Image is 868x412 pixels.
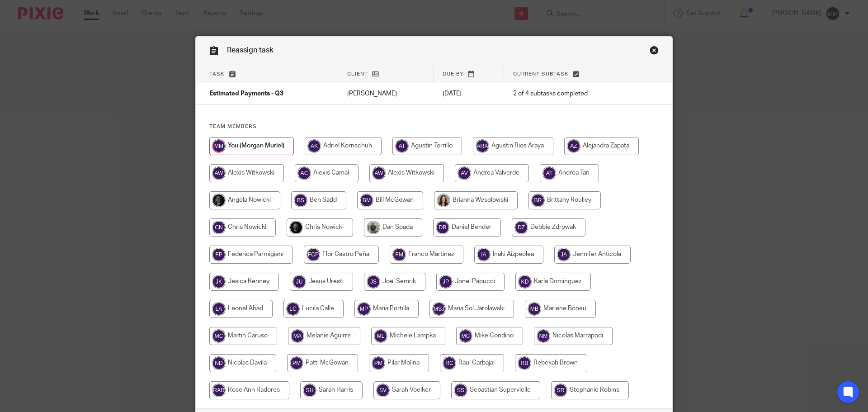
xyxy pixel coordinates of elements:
p: [DATE] [443,89,495,98]
h4: Team members [209,123,659,130]
span: Reassign task [227,47,274,54]
span: Current subtask [513,71,569,76]
span: Due by [443,71,463,76]
td: 2 of 4 subtasks completed [504,83,634,105]
span: Task [209,71,225,76]
p: [PERSON_NAME] [347,89,425,98]
a: Close this dialog window [650,46,659,58]
span: Estimated Payments - Q3 [209,91,283,97]
span: Client [347,71,368,76]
